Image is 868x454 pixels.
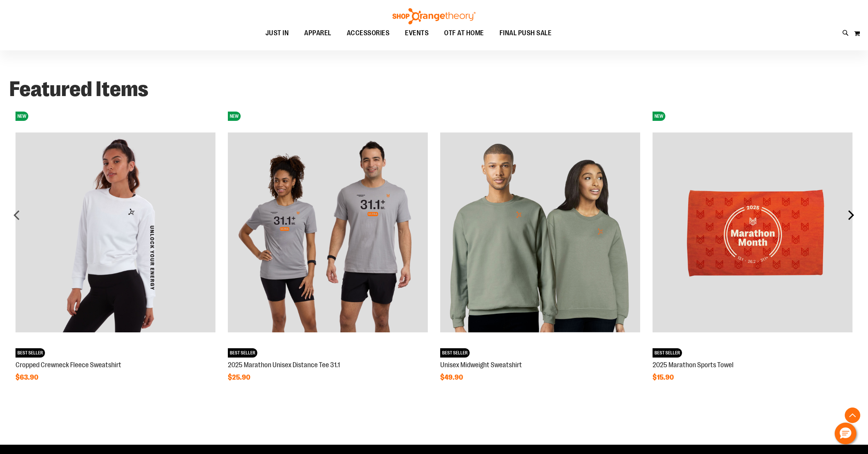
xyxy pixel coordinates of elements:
[228,361,340,369] a: 2025 Marathon Unisex Distance Tee 31.1
[296,24,339,42] a: APPAREL
[653,373,675,381] span: $15.90
[653,132,852,332] img: 2025 Marathon Sports Towel
[397,24,436,42] a: EVENTS
[228,353,428,359] a: 2025 Marathon Unisex Distance Tee 31.1NEWBEST SELLER
[228,348,257,358] span: BEST SELLER
[15,373,40,381] span: $63.90
[843,207,859,223] div: next
[265,24,289,42] span: JUST IN
[440,348,470,358] span: BEST SELLER
[304,24,331,42] span: APPAREL
[492,24,560,42] a: FINAL PUSH SALE
[228,132,428,332] img: 2025 Marathon Unisex Distance Tee 31.1
[15,348,45,358] span: BEST SELLER
[347,24,390,42] span: ACCESSORIES
[436,24,492,42] a: OTF AT HOME
[228,112,241,121] span: NEW
[440,132,640,332] img: Unisex Midweight Sweatshirt
[15,361,121,369] a: Cropped Crewneck Fleece Sweatshirt
[653,348,682,358] span: BEST SELLER
[653,112,665,121] span: NEW
[440,361,522,369] a: Unisex Midweight Sweatshirt
[15,353,215,359] a: Cropped Crewneck Fleece SweatshirtNEWBEST SELLER
[653,353,852,359] a: 2025 Marathon Sports TowelNEWBEST SELLER
[391,8,477,24] img: Shop Orangetheory
[440,353,640,359] a: Unisex Midweight SweatshirtBEST SELLER
[228,373,251,381] span: $25.90
[835,423,856,444] button: Hello, have a question? Let’s chat.
[258,24,297,42] a: JUST IN
[845,408,860,423] button: Back To Top
[653,361,734,369] a: 2025 Marathon Sports Towel
[499,24,552,42] span: FINAL PUSH SALE
[9,77,148,101] strong: Featured Items
[15,112,28,121] span: NEW
[405,24,429,42] span: EVENTS
[339,24,398,42] a: ACCESSORIES
[440,373,464,381] span: $49.90
[9,207,25,223] div: prev
[15,132,215,332] img: Cropped Crewneck Fleece Sweatshirt
[444,24,484,42] span: OTF AT HOME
